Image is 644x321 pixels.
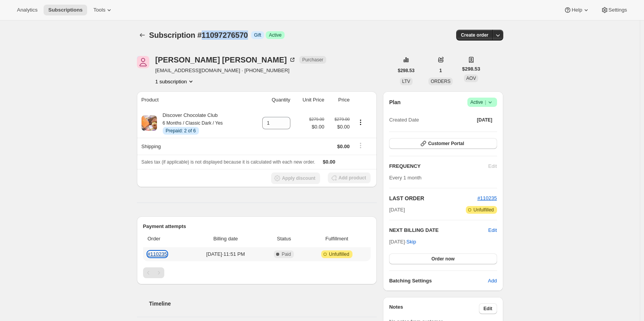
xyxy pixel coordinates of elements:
h2: Payment attempts [143,223,371,230]
button: #110235 [477,194,497,202]
span: Every 1 month [389,175,421,181]
button: Order now [389,253,497,264]
span: Active [470,98,494,106]
th: Price [327,91,352,108]
button: Product actions [155,78,195,85]
span: LTV [402,79,410,84]
span: Tools [93,7,105,13]
span: Gift [254,32,261,38]
a: #110235 [148,251,167,257]
span: $0.00 [309,123,324,131]
span: [DATE] [477,117,492,123]
span: $298.53 [462,65,480,73]
span: Add [488,277,497,285]
span: Paid [282,251,291,257]
button: Edit [488,226,497,234]
span: Purchaser [302,57,324,63]
h3: Notes [389,303,479,314]
span: Customer Portal [428,140,464,147]
h2: FREQUENCY [389,162,488,170]
span: Unfulfilled [474,207,494,213]
span: $0.00 [329,123,350,131]
span: Create order [461,32,488,38]
button: [DATE] [472,115,497,125]
span: Sales tax (if applicable) is not displayed because it is calculated with each new order. [142,159,315,165]
span: Created Date [389,116,419,124]
button: Analytics [12,5,42,15]
img: product img [142,115,157,131]
h2: LAST ORDER [389,194,477,202]
span: AOV [466,76,476,81]
span: Help [572,7,582,13]
button: Skip [402,236,421,248]
button: $298.53 [393,65,419,76]
span: Status [265,235,303,243]
div: [PERSON_NAME] [PERSON_NAME] [155,56,296,64]
span: Edit [484,306,492,312]
span: Fulfillment [307,235,366,243]
h6: Batching Settings [389,277,488,285]
span: [DATE] · 11:51 PM [191,250,260,258]
span: ORDERS [431,79,450,84]
button: Product actions [354,118,367,127]
span: $0.00 [323,159,335,165]
button: Add [483,275,501,287]
h2: Timeline [149,300,377,307]
span: Analytics [17,7,37,13]
span: Order now [432,256,455,262]
span: [DATE] [389,206,405,214]
th: Shipping [137,138,251,155]
button: Settings [596,5,632,15]
span: [EMAIL_ADDRESS][DOMAIN_NAME] · [PHONE_NUMBER] [155,67,327,74]
span: Subscription #11097276570 [149,31,248,39]
span: Skip [406,238,416,246]
span: $298.53 [398,68,415,74]
button: Create order [456,30,493,41]
button: 1 [435,65,447,76]
span: 1 [439,68,442,74]
small: $279.00 [335,117,350,122]
span: Settings [609,7,627,13]
th: Product [137,91,251,108]
small: $279.00 [309,117,324,122]
span: Subscriptions [48,7,83,13]
span: Unfulfilled [329,251,349,257]
span: Active [269,32,282,38]
button: Customer Portal [389,138,497,149]
nav: Pagination [143,267,371,278]
span: Billing date [191,235,260,243]
button: Shipping actions [354,141,367,150]
span: [DATE] · [389,239,416,245]
th: Order [143,230,189,247]
th: Unit Price [293,91,327,108]
h2: Plan [389,98,401,106]
h2: NEXT BILLING DATE [389,226,488,234]
button: Edit [479,303,497,314]
div: Discover Chocolate Club [157,112,223,135]
button: Subscriptions [137,30,148,41]
th: Quantity [250,91,292,108]
button: Tools [89,5,118,15]
small: 6 Months / Classic Dark / Yes [163,120,223,126]
span: | [485,99,486,105]
a: #110235 [477,195,497,201]
span: $0.00 [337,144,350,149]
span: Jaime Cohen [137,56,149,68]
button: Help [559,5,594,15]
span: Prepaid: 2 of 6 [166,128,196,134]
button: Subscriptions [44,5,87,15]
